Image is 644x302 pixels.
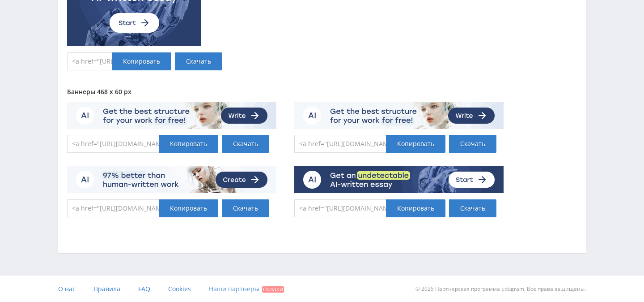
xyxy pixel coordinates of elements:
span: FAQ [138,285,150,293]
a: Скачать [222,199,269,217]
span: О нас [58,285,76,293]
span: Наши партнеры [209,285,259,293]
span: Cookies [168,285,191,293]
span: Правила [93,285,120,293]
div: Копировать [159,135,218,153]
a: Скачать [449,199,496,217]
a: Скачать [222,135,269,153]
span: Скидки [262,286,284,293]
a: Скачать [175,52,222,70]
a: Скачать [449,135,496,153]
div: Баннеры 468 x 60 px [67,88,577,95]
div: Копировать [159,199,218,217]
div: Копировать [386,135,445,153]
div: Копировать [112,52,171,70]
div: Копировать [386,199,445,217]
